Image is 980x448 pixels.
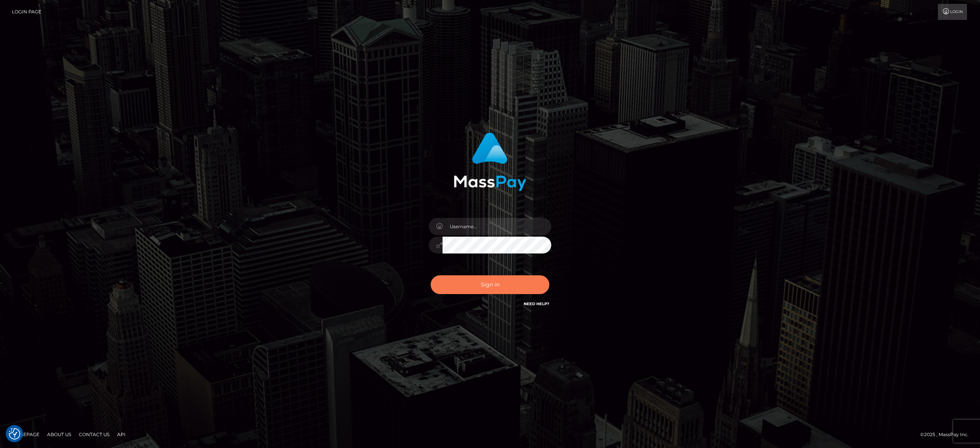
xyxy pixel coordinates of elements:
a: API [114,428,129,440]
a: Contact Us [76,428,113,440]
input: Username... [443,218,551,235]
a: Login [938,4,967,20]
button: Sign in [431,275,549,294]
a: Homepage [8,428,42,440]
a: Need Help? [524,301,549,306]
a: Login Page [12,4,41,20]
img: MassPay Login [454,132,526,191]
button: Consent Preferences [9,428,20,440]
img: Revisit consent button [9,428,20,440]
a: About Us [44,428,74,440]
div: © 2025 , MassPay Inc. [920,430,974,439]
